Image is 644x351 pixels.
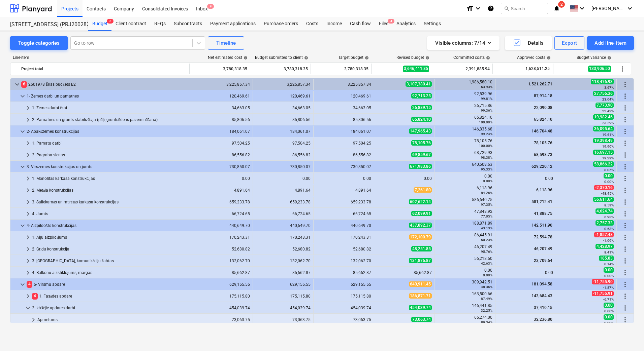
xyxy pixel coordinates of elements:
small: 0.14% [604,262,614,266]
small: -1.09% [603,239,614,242]
a: Costs [302,17,322,31]
div: Revised budget [396,55,429,60]
small: 8.05% [604,168,614,172]
div: 4- Aizpildošās konstrukcijas [27,220,189,231]
div: Analytics [392,17,420,31]
span: 640,911.45 [409,281,432,287]
div: 2,391,885.94 [435,64,490,74]
iframe: Chat Widget [610,319,644,351]
button: Visible columns:7/14 [427,36,500,50]
div: 0.00 [316,176,371,181]
i: keyboard_arrow_down [578,4,586,12]
span: 87,914.18 [533,93,553,98]
div: 52,680.82 [195,247,250,251]
div: 3,780,318.35 [253,64,308,74]
div: Payment applications [206,17,260,31]
small: 99.36% [481,109,492,112]
div: 78,105.76 [438,139,492,148]
small: 0.00% [483,179,492,183]
span: 147,965.43 [409,128,432,134]
i: format_size [466,4,474,12]
div: Visible columns : 7/14 [435,39,491,47]
div: 0.00 [438,174,492,183]
span: keyboard_arrow_down [19,127,27,135]
div: 34,663.05 [316,106,371,110]
div: 586,640.75 [438,197,492,207]
span: 131,876.87 [409,258,432,263]
small: 84.26% [481,191,492,195]
div: Add line-item [594,39,626,47]
div: 1. Pamatu darbi [32,138,189,149]
div: 730,850.07 [316,164,371,169]
div: Budget [88,17,111,31]
div: 730,850.07 [195,164,250,169]
a: Budget6 [88,17,111,31]
div: RFQs [150,17,170,31]
div: 85,662.87 [377,270,432,275]
div: 85,662.87 [316,270,371,275]
div: 66,724.65 [195,211,250,216]
i: notifications [553,4,560,12]
span: More actions [621,292,629,300]
div: 0.00 [498,270,553,275]
div: Client contract [111,17,150,31]
div: 4,891.64 [316,188,371,193]
span: 2,757.33 [595,220,614,226]
span: 65,824.10 [533,117,553,122]
div: 52,680.82 [256,247,311,251]
div: Settings [420,17,445,31]
div: 440,649.70 [195,223,250,228]
span: 3,107,380.41 [406,81,432,87]
div: Files [375,17,392,31]
span: keyboard_arrow_down [19,163,27,171]
small: -48.45% [601,192,614,195]
a: Files4 [375,17,392,31]
small: 0.63% [604,227,614,231]
span: More actions [621,186,629,194]
div: 86,556.82 [316,153,371,157]
span: search [504,6,509,11]
span: keyboard_arrow_right [24,139,32,147]
small: 23.04% [602,97,614,101]
span: More actions [621,80,629,88]
div: 97,504.25 [195,141,250,146]
span: More actions [618,65,626,73]
span: 3,646,411.85 [403,66,429,72]
span: 185.83 [599,256,614,261]
span: 9 [207,4,214,9]
div: 2. Pagraba sienas [32,150,189,160]
div: 3,225,857.34 [316,82,371,87]
span: 4 [27,281,32,287]
span: More actions [621,174,629,183]
span: More actions [621,210,629,218]
div: 120,469.61 [256,94,311,99]
div: 4,891.64 [195,188,250,193]
small: 22.43% [602,109,614,113]
div: 3,780,318.35 [192,64,247,74]
div: 3. Saliekamās un mūrētās karkasa konstrukcijas [32,197,189,207]
div: 86,556.82 [195,153,250,157]
small: 50.23% [481,238,492,242]
div: 0.00 [438,268,492,277]
div: 1. Monolītās karkasa konstrukcijas [32,173,189,184]
span: keyboard_arrow_right [24,269,32,277]
span: More actions [621,233,629,241]
small: 100.00% [479,144,492,148]
span: keyboard_arrow_right [24,186,32,194]
div: 34,663.05 [256,106,311,110]
span: 41,888.75 [533,211,553,216]
span: help [303,56,308,60]
div: 184,061.07 [195,129,250,134]
span: 6 [107,19,114,24]
div: 85,806.56 [195,117,250,122]
span: keyboard_arrow_down [19,92,27,100]
span: 6,118.96 [536,188,553,192]
a: Purchase orders [260,17,302,31]
div: 6,118.96 [438,186,492,195]
div: 1. Zemes darbi ēkai [32,103,189,113]
span: 1,521,262.71 [527,82,553,86]
span: More actions [621,139,629,147]
div: 2. Metāla konstrukcijas [32,185,189,196]
div: 34,663.05 [195,106,250,110]
div: 92,539.96 [438,91,492,101]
